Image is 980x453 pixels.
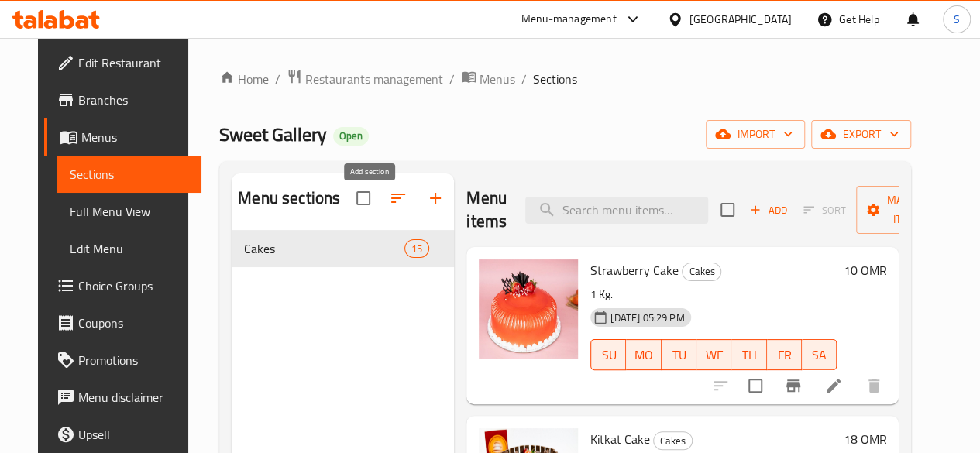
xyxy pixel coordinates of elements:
[244,239,404,258] span: Cakes
[683,263,720,280] span: Cakes
[480,70,515,88] span: Menus
[380,180,417,217] span: Sort sections
[668,344,690,366] span: TU
[682,263,721,281] div: Cakes
[718,125,793,144] span: import
[238,187,340,210] h2: Menu sections
[767,339,802,370] button: FR
[654,432,692,450] span: Cakes
[70,165,189,184] span: Sections
[738,344,760,366] span: TH
[70,202,189,221] span: Full Menu View
[449,70,455,88] li: /
[824,376,843,395] a: Edit menu item
[775,367,812,404] button: Branch-specific-item
[533,70,577,88] span: Sections
[739,369,772,402] span: Select to update
[824,125,899,144] span: export
[78,425,189,444] span: Upsell
[802,339,837,370] button: SA
[57,230,201,267] a: Edit Menu
[856,186,960,234] button: Manage items
[689,11,792,28] div: [GEOGRAPHIC_DATA]
[57,156,201,193] a: Sections
[78,388,189,407] span: Menu disclaimer
[653,431,693,450] div: Cakes
[405,242,428,256] span: 15
[78,314,189,332] span: Coupons
[744,198,793,222] span: Add item
[706,120,805,149] button: import
[81,128,189,146] span: Menus
[843,428,886,450] h6: 18 OMR
[843,259,886,281] h6: 10 OMR
[597,344,620,366] span: SU
[44,267,201,304] a: Choice Groups
[219,117,327,152] span: Sweet Gallery
[333,127,369,146] div: Open
[954,11,960,28] span: S
[590,339,626,370] button: SU
[78,91,189,109] span: Branches
[626,339,661,370] button: MO
[57,193,201,230] a: Full Menu View
[232,230,454,267] div: Cakes15
[731,339,766,370] button: TH
[632,344,655,366] span: MO
[662,339,696,370] button: TU
[590,285,837,304] p: 1 Kg.
[466,187,507,233] h2: Menu items
[232,224,454,273] nav: Menu sections
[773,344,796,366] span: FR
[44,81,201,118] a: Branches
[521,70,527,88] li: /
[275,70,280,88] li: /
[78,351,189,369] span: Promotions
[44,416,201,453] a: Upsell
[744,198,793,222] button: Add
[590,259,679,282] span: Strawberry Cake
[347,182,380,214] span: Select all sections
[44,304,201,341] a: Coupons
[78,276,189,295] span: Choice Groups
[44,341,201,379] a: Promotions
[333,129,369,142] span: Open
[287,69,443,89] a: Restaurants management
[78,53,189,72] span: Edit Restaurant
[793,198,856,222] span: Select section first
[461,69,515,89] a: Menus
[44,44,201,81] a: Edit Restaurant
[590,427,650,451] span: Kitkat Cake
[855,367,892,404] button: delete
[748,201,789,219] span: Add
[479,259,578,359] img: Strawberry Cake
[219,70,269,88] a: Home
[604,311,690,325] span: [DATE] 05:29 PM
[868,190,947,229] span: Manage items
[404,239,429,258] div: items
[525,197,708,224] input: search
[44,379,201,416] a: Menu disclaimer
[703,344,725,366] span: WE
[711,194,744,226] span: Select section
[305,70,443,88] span: Restaurants management
[44,118,201,156] a: Menus
[70,239,189,258] span: Edit Menu
[811,120,911,149] button: export
[808,344,830,366] span: SA
[696,339,731,370] button: WE
[219,69,911,89] nav: breadcrumb
[521,10,617,29] div: Menu-management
